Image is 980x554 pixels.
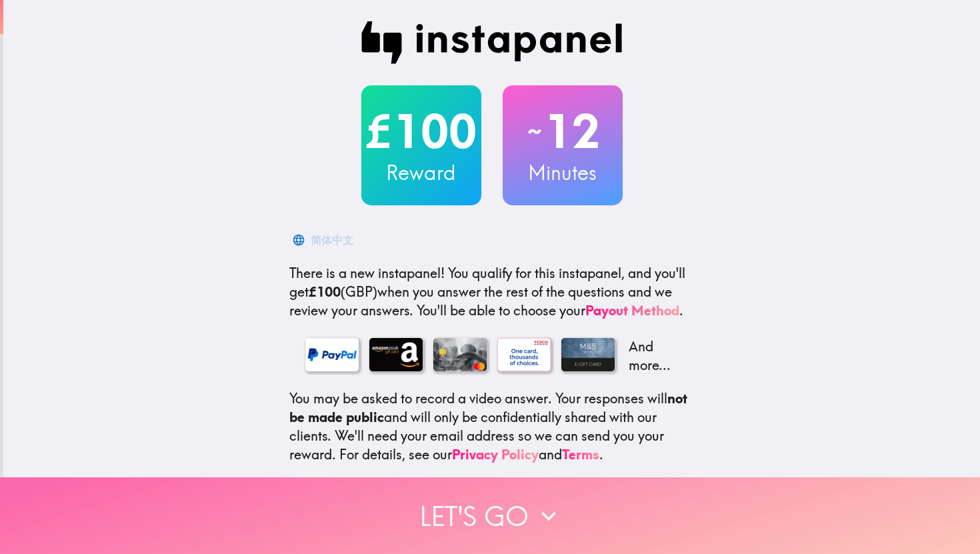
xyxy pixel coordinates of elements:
span: There is a new instapanel! [289,265,445,281]
span: ~ [525,111,544,151]
b: not be made public [289,390,687,425]
div: 简体中文 [311,231,353,249]
a: Privacy Policy [452,446,539,463]
a: Payout Method [585,302,679,319]
h2: £100 [361,104,481,159]
p: You qualify for this instapanel, and you'll get (GBP) when you answer the rest of the questions a... [289,264,695,320]
img: Instapanel [361,21,623,64]
p: This invite is exclusively for you, please do not share it. Complete it soon because spots are li... [289,475,695,512]
p: You may be asked to record a video answer. Your responses will and will only be confidentially sh... [289,389,695,464]
a: Terms [562,446,599,463]
h3: Minutes [503,159,623,187]
h3: Reward [361,159,481,187]
b: £100 [309,283,341,300]
button: 简体中文 [289,227,359,253]
h2: 12 [503,104,623,159]
p: And more... [625,337,679,375]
